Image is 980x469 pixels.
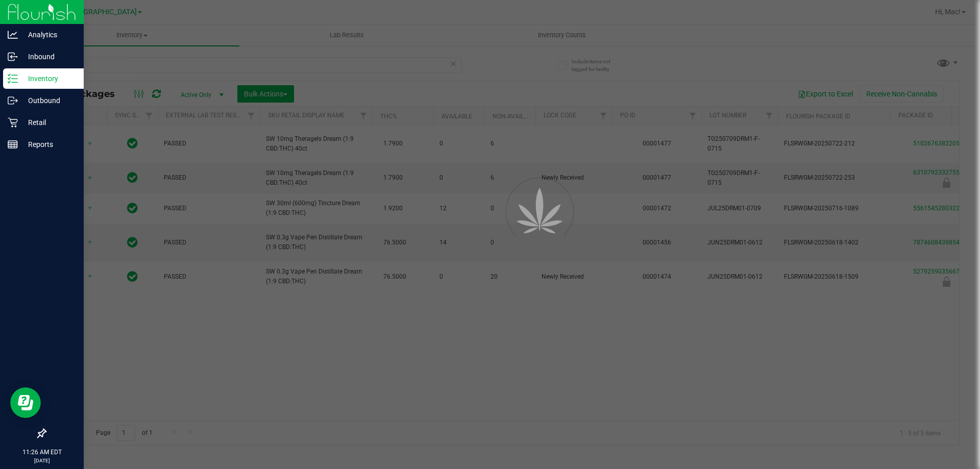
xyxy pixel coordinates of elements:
[18,72,79,85] p: Inventory
[18,138,79,151] p: Reports
[5,448,79,457] p: 11:26 AM EDT
[18,51,79,63] p: Inbound
[8,73,18,84] inline-svg: Inventory
[8,117,18,128] inline-svg: Retail
[18,94,79,107] p: Outbound
[8,139,18,150] inline-svg: Reports
[5,457,79,464] p: [DATE]
[10,387,41,418] iframe: Resource center
[8,52,18,62] inline-svg: Inbound
[18,29,79,41] p: Analytics
[8,95,18,106] inline-svg: Outbound
[8,30,18,40] inline-svg: Analytics
[18,116,79,129] p: Retail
